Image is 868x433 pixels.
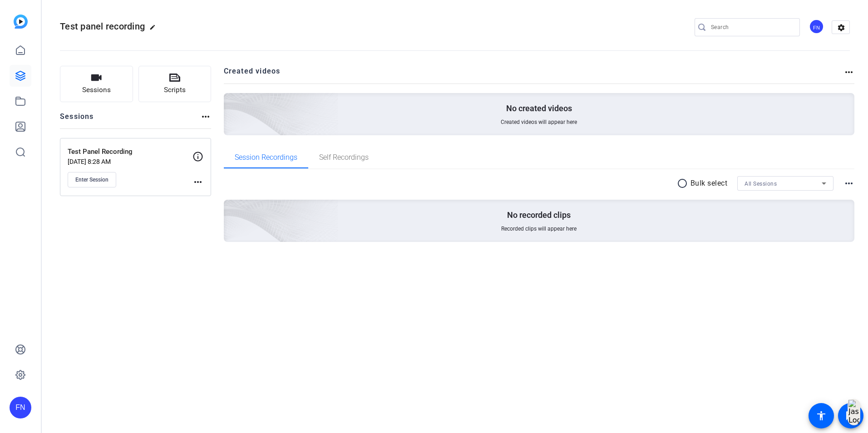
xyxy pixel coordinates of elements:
[68,158,192,165] p: [DATE] 8:28 AM
[60,66,133,102] button: Sessions
[68,147,192,157] p: Test Panel Recording
[711,22,793,33] input: Search
[507,210,571,221] p: No recorded clips
[149,24,160,35] mat-icon: edit
[10,397,31,418] div: FN
[122,3,339,200] img: Creted videos background
[843,67,854,78] mat-icon: more_horiz
[501,225,577,232] span: Recorded clips will appear here
[138,66,212,102] button: Scripts
[200,111,211,122] mat-icon: more_horiz
[677,178,690,189] mat-icon: radio_button_unchecked
[192,177,203,187] mat-icon: more_horiz
[82,85,111,95] span: Sessions
[14,15,28,29] img: blue-gradient.svg
[690,178,728,189] p: Bulk select
[164,85,186,95] span: Scripts
[845,410,856,421] mat-icon: message
[319,154,369,161] span: Self Recordings
[60,111,94,128] h2: Sessions
[809,19,824,34] div: FN
[501,118,577,126] span: Created videos will appear here
[235,154,297,161] span: Session Recordings
[745,181,777,187] span: All Sessions
[122,110,339,307] img: embarkstudio-empty-session.png
[809,19,825,35] ngx-avatar: Fiona Nath
[843,178,854,189] mat-icon: more_horiz
[506,103,572,114] p: No created videos
[60,21,145,32] span: Test panel recording
[68,172,116,187] button: Enter Session
[224,66,844,84] h2: Created videos
[832,21,850,34] mat-icon: settings
[75,176,108,183] span: Enter Session
[816,410,827,421] mat-icon: accessibility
